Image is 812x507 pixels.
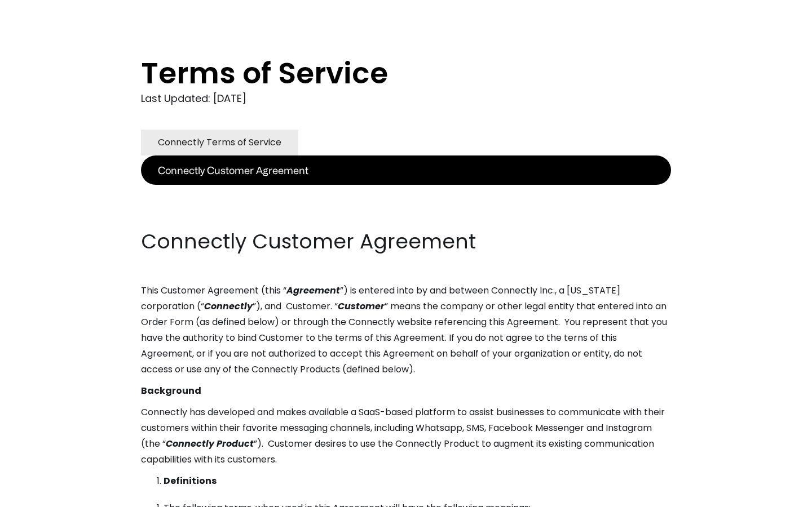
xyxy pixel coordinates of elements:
[286,284,340,297] em: Agreement
[11,486,68,503] aside: Language selected: English
[141,185,671,201] p: ‍
[141,404,671,468] p: Connectly has developed and makes available a SaaS-based platform to assist businesses to communi...
[141,206,671,222] p: ‍
[158,162,308,178] div: Connectly Customer Agreement
[141,90,671,107] div: Last Updated: [DATE]
[164,474,217,487] strong: Definitions
[141,384,201,397] strong: Background
[23,487,68,503] ul: Language list
[204,300,253,313] em: Connectly
[158,135,281,150] div: Connectly Terms of Service
[141,56,626,90] h1: Terms of Service
[338,300,385,313] em: Customer
[141,228,671,256] h2: Connectly Customer Agreement
[166,437,254,450] em: Connectly Product
[141,283,671,377] p: This Customer Agreement (this “ ”) is entered into by and between Connectly Inc., a [US_STATE] co...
